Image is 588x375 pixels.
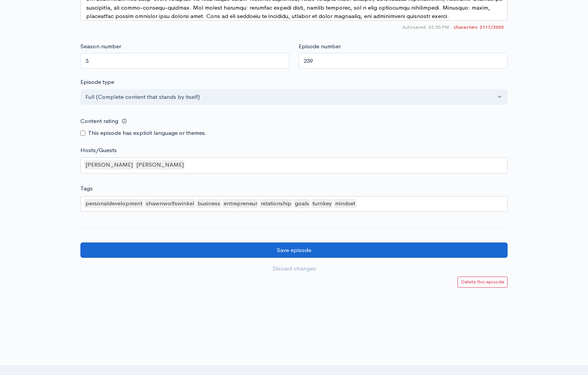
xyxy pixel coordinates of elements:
input: Save episode [80,242,508,258]
label: Season number [80,42,121,51]
span: Autosaved: 03:55 PM [402,24,449,31]
label: Episode number [299,42,341,51]
div: [PERSON_NAME] [135,160,185,170]
a: Delete this episode [457,277,508,288]
label: Tags [80,184,93,193]
div: entrepreneur [222,199,258,208]
div: Full (Complete content that stands by itself) [85,93,496,102]
div: [PERSON_NAME] [84,160,134,170]
label: Content rating [80,113,118,129]
div: goals [294,199,310,208]
label: Episode type [80,78,114,87]
input: Enter season number for this episode [80,53,289,69]
a: Discard changes [80,261,508,277]
small: Delete this episode [461,278,504,285]
div: relationship [260,199,292,208]
label: Hosts/Guests [80,146,117,155]
div: turnkey [311,199,333,208]
div: shawnwolfswinkel [145,199,195,208]
span: 2117/2000 [454,24,504,31]
div: business [196,199,221,208]
input: Enter episode number [299,53,508,69]
label: This episode has explicit language or themes. [88,129,207,138]
div: personaldevelopment [84,199,144,208]
button: Full (Complete content that stands by itself) [80,89,508,105]
div: mindset [334,199,356,208]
